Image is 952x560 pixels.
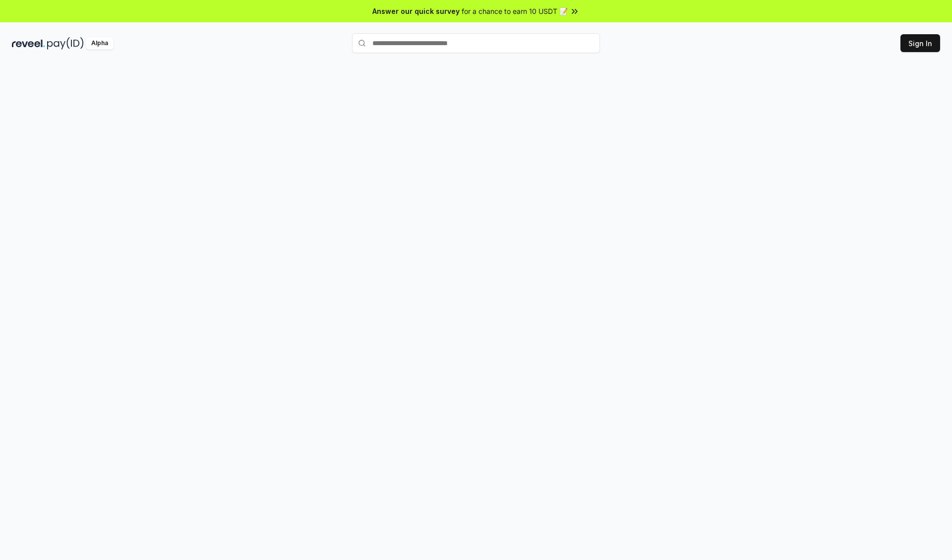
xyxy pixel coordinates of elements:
span: for a chance to earn 10 USDT 📝 [462,6,568,16]
img: pay_id [47,37,84,50]
span: Answer our quick survey [372,6,460,16]
button: Sign In [900,34,940,52]
div: Alpha [86,37,114,50]
img: reveel_dark [12,37,45,50]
